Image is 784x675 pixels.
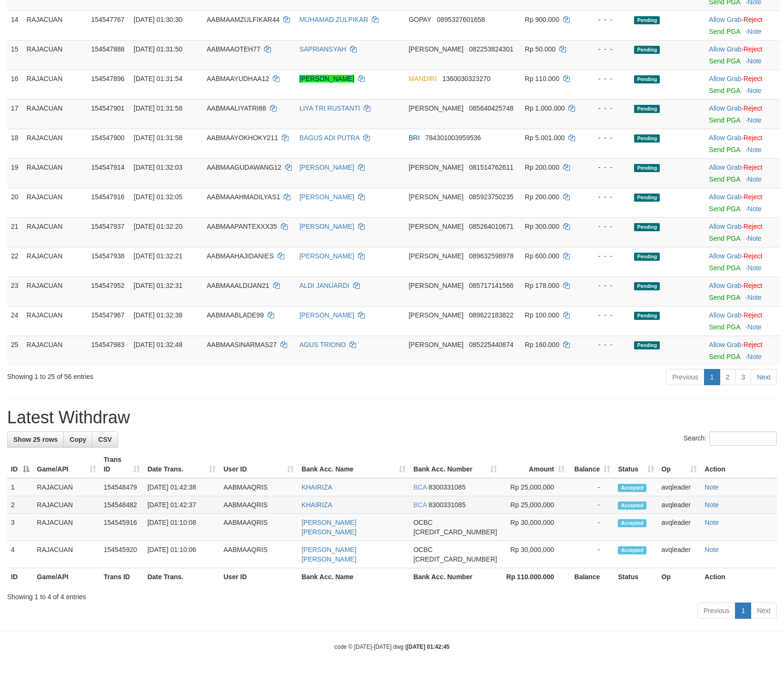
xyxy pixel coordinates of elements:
span: 154547967 [91,311,124,319]
a: Reject [744,134,763,142]
div: - - - [590,133,627,143]
td: · [705,276,780,306]
td: RAJACUAN [23,129,88,158]
span: [DATE] 01:32:20 [134,223,182,230]
td: [DATE] 01:10:06 [144,541,220,568]
span: AABMAAGUDAWANG12 [207,164,281,171]
a: Allow Grab [709,164,741,171]
td: 25 [7,336,23,365]
span: AABMAAYOKHOKY211 [207,134,278,142]
span: [PERSON_NAME] [408,282,463,289]
span: Rp 200.000 [525,193,559,201]
a: 1 [735,603,751,619]
td: · [705,99,780,129]
td: AABMAAQRIS [219,496,298,514]
a: Send PGA [709,116,740,124]
th: User ID [219,568,298,586]
a: Send PGA [709,323,740,331]
a: Send PGA [709,28,740,35]
th: Action [701,568,777,586]
td: 3 [7,514,33,541]
th: Bank Acc. Name [298,568,409,586]
a: Note [747,175,762,183]
span: Pending [634,341,660,349]
th: Op [658,568,701,586]
td: [DATE] 01:42:37 [144,496,220,514]
td: · [705,188,780,217]
td: 16 [7,70,23,99]
a: [PERSON_NAME] [PERSON_NAME] [301,519,356,536]
td: · [705,217,780,247]
a: KHAIRIZA [301,501,332,509]
th: Date Trans. [144,568,220,586]
a: Note [747,87,762,94]
span: Rp 178.000 [525,282,559,289]
th: ID [7,568,33,586]
span: · [709,164,743,171]
span: Copy 085640425748 to clipboard [469,104,513,112]
div: - - - [590,251,627,261]
td: 4 [7,541,33,568]
a: Reject [744,16,763,23]
div: - - - [590,310,627,320]
td: · [705,306,780,336]
span: Copy 784301003959536 to clipboard [426,134,481,142]
span: · [709,134,743,142]
td: · [705,336,780,365]
span: [PERSON_NAME] [408,223,463,230]
a: Note [747,28,762,35]
a: Send PGA [709,57,740,65]
span: 154547983 [91,341,124,348]
a: Send PGA [709,146,740,153]
span: · [709,104,743,112]
span: Copy 082253824301 to clipboard [469,45,513,53]
td: - [568,541,614,568]
div: - - - [590,340,627,349]
h1: Latest Withdraw [7,408,777,427]
td: 14 [7,10,23,40]
td: RAJACUAN [23,158,88,188]
td: 20 [7,188,23,217]
td: 154548479 [100,478,144,496]
span: Copy [69,436,86,443]
span: Pending [634,194,660,202]
a: Allow Grab [709,311,741,319]
th: Status: activate to sort column ascending [614,451,657,478]
span: Show 25 rows [13,436,58,443]
span: [DATE] 01:31:58 [134,104,182,112]
span: Rp 600.000 [525,252,559,260]
span: Pending [634,134,660,143]
th: Game/API [33,568,100,586]
th: User ID: activate to sort column ascending [219,451,298,478]
a: Reject [744,45,763,53]
span: Rp 200.000 [525,164,559,171]
span: · [709,341,743,348]
span: Accepted [618,484,646,492]
a: [PERSON_NAME] [299,311,354,319]
span: [DATE] 01:32:48 [134,341,182,348]
a: Note [747,264,762,272]
a: Reject [744,223,763,230]
span: · [709,75,743,82]
span: 154547938 [91,252,124,260]
span: Rp 5.001.000 [525,134,565,142]
th: Op: activate to sort column ascending [658,451,701,478]
span: [DATE] 01:32:38 [134,311,182,319]
span: Rp 50.000 [525,45,556,53]
span: Pending [634,105,660,113]
span: AABMAAPANTEXXX35 [207,223,277,230]
span: BRI [408,134,419,142]
td: RAJACUAN [23,40,88,70]
a: 1 [704,369,720,385]
input: Search: [709,431,777,446]
span: AABMAAMZULFIKAR44 [207,16,279,23]
td: 18 [7,129,23,158]
a: Note [747,323,762,331]
span: [DATE] 01:31:50 [134,45,182,53]
span: [PERSON_NAME] [408,311,463,319]
a: Note [705,483,719,491]
td: RAJACUAN [23,247,88,276]
th: Trans ID: activate to sort column ascending [100,451,144,478]
span: AABMAALIYATRI88 [207,104,266,112]
td: · [705,247,780,276]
